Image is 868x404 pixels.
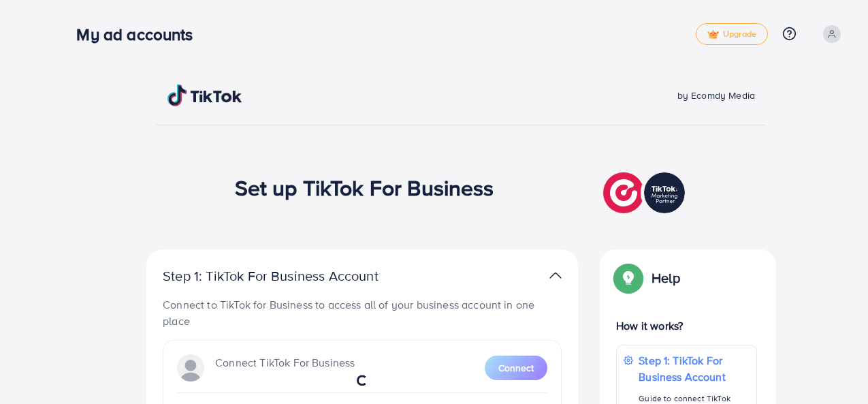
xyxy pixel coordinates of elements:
[707,29,756,40] span: Upgrade
[639,352,750,385] p: Step 1: TikTok For Business Account
[76,25,204,44] h3: My ad accounts
[549,266,562,285] img: TikTok partner
[616,317,757,334] p: How it works?
[707,30,719,40] img: tick
[603,169,688,217] img: TikTok partner
[696,23,768,45] a: tickUpgrade
[163,268,421,284] p: Step 1: TikTok For Business Account
[235,174,494,200] h1: Set up TikTok For Business
[677,89,755,102] span: by Ecomdy Media
[167,84,242,106] img: TikTok
[616,266,641,290] img: Popup guide
[652,270,680,286] p: Help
